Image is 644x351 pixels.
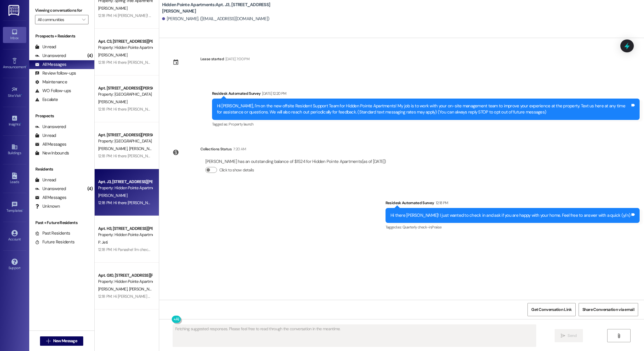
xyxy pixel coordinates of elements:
[40,336,83,346] button: New Message
[582,307,634,313] span: Share Conversation via email
[35,230,70,236] div: Past Residents
[98,138,152,144] div: Property: [GEOGRAPHIC_DATA]
[35,61,66,68] div: All Messages
[162,16,270,22] div: [PERSON_NAME]. ([EMAIL_ADDRESS][DOMAIN_NAME])
[35,6,88,15] label: Viewing conversations for
[3,228,26,244] a: Account
[3,257,26,273] a: Support
[35,124,66,130] div: Unanswered
[35,150,69,156] div: New Inbounds
[35,141,66,147] div: All Messages
[21,93,22,97] span: •
[98,232,152,238] div: Property: Hidden Pointe Apartments
[579,303,638,316] button: Share Conversation via email
[29,33,94,39] div: Prospects + Residents
[98,44,152,51] div: Property: Hidden Pointe Apartments
[232,146,246,152] div: 7:20 AM
[98,132,152,138] div: Apt. [STREET_ADDRESS][PERSON_NAME]
[173,325,536,347] textarea: Fetching suggested responses. Please feel free to read through the conversation in the meantime.
[98,226,152,232] div: Apt. H3, [STREET_ADDRESS][PERSON_NAME]
[386,223,640,231] div: Tagged as:
[229,122,253,127] span: Property launch
[98,200,334,205] div: 12:18 PM: Hi there [PERSON_NAME]! I just wanted to check in and ask if you are happy with your ho...
[98,99,127,104] span: [PERSON_NAME]
[35,203,60,209] div: Unknown
[3,113,26,129] a: Insights •
[205,159,386,165] div: [PERSON_NAME] has an outstanding balance of $1524 for Hidden Pointe Apartments (as of [DATE])
[98,278,152,285] div: Property: Hidden Pointe Apartments
[35,195,66,201] div: All Messages
[98,179,152,185] div: Apt. J3, [STREET_ADDRESS][PERSON_NAME]
[98,85,152,91] div: Apt. [STREET_ADDRESS][PERSON_NAME]
[38,15,79,24] input: All communities
[162,2,279,14] b: Hidden Pointe Apartments: Apt. J3, [STREET_ADDRESS][PERSON_NAME]
[567,333,577,339] span: Send
[98,91,152,97] div: Property: [GEOGRAPHIC_DATA]
[35,44,56,50] div: Unread
[3,85,26,100] a: Site Visit •
[98,272,152,278] div: Apt. G10, [STREET_ADDRESS][PERSON_NAME]
[35,53,66,59] div: Unanswered
[3,27,26,43] a: Inbox
[98,6,127,11] span: [PERSON_NAME]
[3,142,26,158] a: Buildings
[35,79,67,85] div: Maintenance
[26,64,27,68] span: •
[200,146,232,152] div: Collections Status
[98,193,127,198] span: [PERSON_NAME]
[561,333,565,338] i: 
[129,146,158,151] span: [PERSON_NAME]
[212,90,640,99] div: Residesk Automated Survey
[98,240,107,245] span: P. Jeti
[98,38,152,44] div: Apt. C3, [STREET_ADDRESS][PERSON_NAME]
[46,339,51,343] i: 
[219,167,254,173] label: Click to show details
[35,88,71,94] div: WO Follow-ups
[35,70,76,76] div: Review follow-ups
[29,166,94,172] div: Residents
[224,56,249,62] div: [DATE] 7:00 PM
[86,51,94,60] div: (4)
[617,333,621,338] i: 
[35,177,56,183] div: Unread
[53,338,77,344] span: New Message
[402,225,432,230] span: Quarterly check-in ,
[35,239,74,245] div: Future Residents
[35,186,66,192] div: Unanswered
[22,208,23,212] span: •
[217,103,630,116] div: Hi [PERSON_NAME], I'm on the new offsite Resident Support Team for Hidden Pointe Apartments! My j...
[98,146,129,151] span: [PERSON_NAME]
[3,199,26,215] a: Templates •
[527,303,575,316] button: Get Conversation Link
[531,307,572,313] span: Get Conversation Link
[98,247,482,252] div: 12:18 PM: Hi Panashe! I'm checking in on your latest work order (Front door needs weather strip, ...
[98,153,371,159] div: 12:18 PM: Hi there [PERSON_NAME] and [PERSON_NAME]! I just wanted to check in and ask if you are ...
[200,56,224,62] div: Lease started
[3,171,26,187] a: Leads
[390,212,630,218] div: Hi there [PERSON_NAME]! I just wanted to check in and ask if you are happy with your home. Feel f...
[98,294,529,299] div: 12:18 PM: Hi [PERSON_NAME] and [PERSON_NAME]! We're so glad you chose Hidden Pointe Apartments! W...
[98,60,334,65] div: 12:18 PM: Hi there [PERSON_NAME]! I just wanted to check in and ask if you are happy with your ho...
[20,121,21,125] span: •
[98,52,127,58] span: [PERSON_NAME]
[555,329,583,342] button: Send
[98,185,152,191] div: Property: Hidden Pointe Apartments
[129,286,158,292] span: [PERSON_NAME]
[98,286,129,292] span: [PERSON_NAME]
[35,97,58,103] div: Escalate
[98,13,587,18] div: 12:18 PM: Hi [PERSON_NAME]! We're so glad you chose Spring Tree Apartments! We would love to impr...
[29,220,94,226] div: Past + Future Residents
[432,225,441,230] span: Praise
[29,113,94,119] div: Prospects
[261,90,286,97] div: [DATE] 12:20 PM
[434,200,448,206] div: 12:18 PM
[86,184,94,193] div: (4)
[98,106,334,112] div: 12:18 PM: Hi there [PERSON_NAME]! I just wanted to check in and ask if you are happy with your ho...
[8,5,20,16] img: ResiDesk Logo
[35,133,56,139] div: Unread
[386,200,640,208] div: Residesk Automated Survey
[82,17,85,22] i: 
[212,120,640,128] div: Tagged as:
